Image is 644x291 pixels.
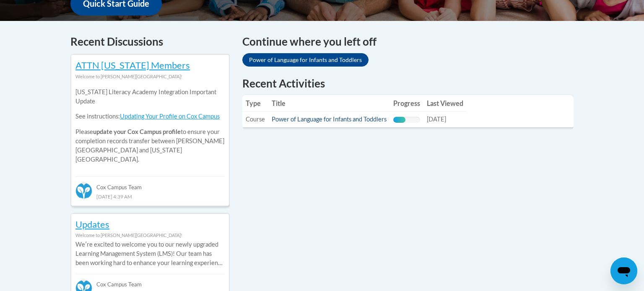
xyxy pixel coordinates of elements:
p: See instructions: [75,112,225,121]
h4: Recent Discussions [70,33,230,50]
iframe: Button to launch messaging window [610,258,637,284]
a: Power of Language for Infants and Toddlers [242,53,369,67]
th: Type [242,95,268,112]
a: Updates [75,219,109,230]
th: Progress [390,95,423,112]
th: Last Viewed [423,95,467,112]
div: Welcome to [PERSON_NAME][GEOGRAPHIC_DATA]! [75,231,225,240]
div: [DATE] 4:39 AM [75,192,225,201]
p: Weʹre excited to welcome you to our newly upgraded Learning Management System (LMS)! Our team has... [75,240,225,268]
span: [DATE] [427,116,446,123]
b: update your Cox Campus profile [93,128,181,135]
a: Power of Language for Infants and Toddlers [272,116,387,123]
img: Cox Campus Team [75,183,92,199]
span: Course [246,116,265,123]
div: Cox Campus Team [75,176,225,191]
h1: Recent Activities [242,76,574,91]
div: Progress, % [393,117,405,123]
div: Welcome to [PERSON_NAME][GEOGRAPHIC_DATA]! [75,72,225,81]
p: [US_STATE] Literacy Academy Integration Important Update [75,88,225,106]
div: Please to ensure your completion records transfer between [PERSON_NAME][GEOGRAPHIC_DATA] and [US_... [75,81,225,170]
a: Updating Your Profile on Cox Campus [120,113,220,120]
h4: Continue where you left off [242,33,574,50]
th: Title [268,95,390,112]
a: ATTN [US_STATE] Members [75,59,190,71]
div: Cox Campus Team [75,274,225,289]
